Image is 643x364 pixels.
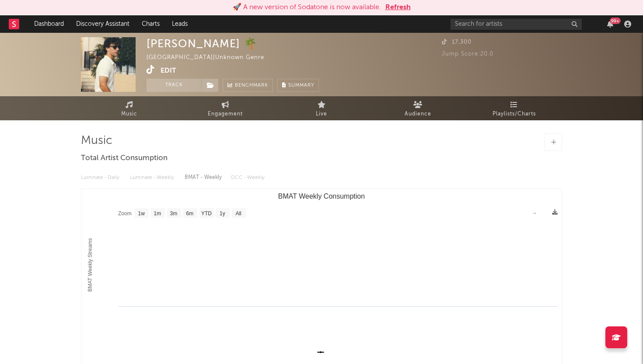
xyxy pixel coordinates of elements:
[466,96,562,120] a: Playlists/Charts
[442,39,472,45] span: 17,300
[442,51,493,57] span: Jump Score: 20.0
[138,210,145,217] text: 1w
[118,210,132,217] text: Zoom
[278,192,365,200] text: BMAT Weekly Consumption
[220,210,225,217] text: 1y
[70,15,136,33] a: Discovery Assistant
[177,96,273,120] a: Engagement
[166,15,194,33] a: Leads
[147,37,257,50] div: [PERSON_NAME] 🌴
[154,210,161,217] text: 1m
[277,79,319,92] button: Summary
[288,83,314,88] span: Summary
[186,210,194,217] text: 6m
[316,109,327,119] span: Live
[235,80,268,91] span: Benchmark
[235,210,241,217] text: All
[223,79,273,92] a: Benchmark
[451,19,582,30] input: Search for artists
[201,210,212,217] text: YTD
[385,2,411,13] button: Refresh
[161,65,176,76] button: Edit
[147,79,201,92] button: Track
[81,96,177,120] a: Music
[28,15,70,33] a: Dashboard
[610,17,621,24] div: 99 +
[81,189,562,364] svg: BMAT Weekly Consumption
[87,238,93,292] text: BMAT Weekly Streams
[121,109,137,119] span: Music
[532,210,537,216] text: →
[273,96,370,120] a: Live
[136,15,166,33] a: Charts
[208,109,243,119] span: Engagement
[81,153,168,164] span: Total Artist Consumption
[170,210,178,217] text: 3m
[233,2,381,13] div: 🚀 A new version of Sodatone is now available.
[493,109,536,119] span: Playlists/Charts
[147,52,274,63] div: [GEOGRAPHIC_DATA] | Unknown Genre
[405,109,431,119] span: Audience
[370,96,466,120] a: Audience
[607,21,613,28] button: 99+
